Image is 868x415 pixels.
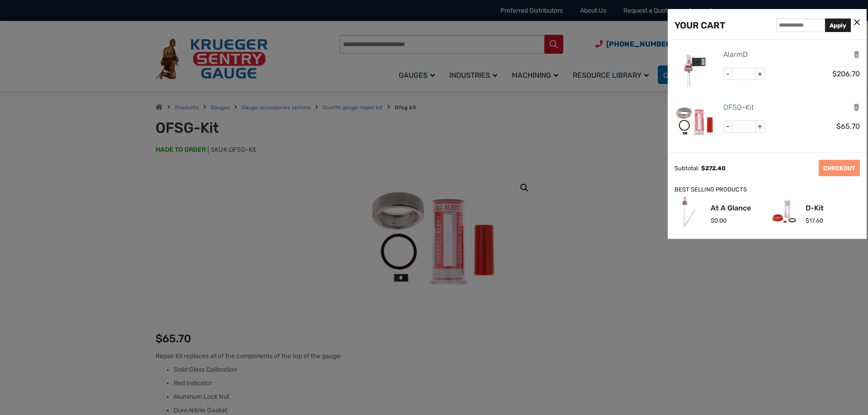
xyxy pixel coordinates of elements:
[723,102,754,113] a: OFSG-Kit
[819,160,860,176] a: CHECKOUT
[675,102,715,142] img: OFSG-Kit
[675,18,725,33] div: YOUR CART
[832,70,860,78] span: 206.70
[675,197,704,226] img: At A Glance
[711,217,714,224] span: $
[769,197,799,226] img: D-Kit
[755,68,764,80] span: +
[675,165,699,172] div: Subtotal:
[711,217,726,224] span: 0.00
[836,122,860,131] span: 65.70
[701,165,726,172] span: 272.40
[724,68,733,80] span: -
[701,165,705,172] span: $
[806,217,823,224] span: 17.60
[755,121,764,132] span: +
[806,217,809,224] span: $
[825,19,851,32] button: Apply
[675,49,715,89] img: AlarmD
[853,50,860,59] a: Remove this item
[724,121,733,132] span: -
[711,205,751,212] a: At A Glance
[675,185,860,195] div: BEST SELLING PRODUCTS
[806,205,824,212] a: D-Kit
[853,103,860,112] a: Remove this item
[723,49,748,61] a: AlarmD
[832,70,837,78] span: $
[836,122,841,131] span: $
